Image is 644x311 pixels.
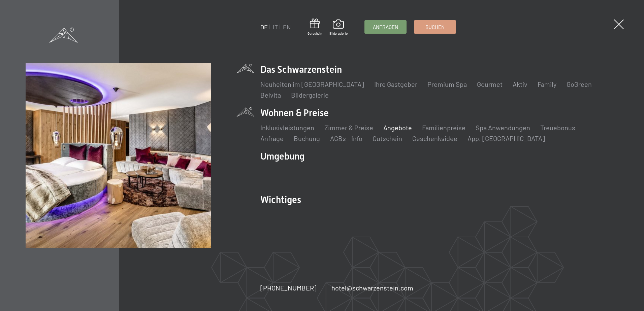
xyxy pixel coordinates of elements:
a: Bildergalerie [329,20,348,36]
span: Buchen [425,24,445,31]
a: Familienpreise [422,124,465,132]
a: [PHONE_NUMBER] [260,283,317,292]
a: Treuebonus [540,124,575,132]
a: IT [273,23,278,31]
a: Gourmet [477,80,503,88]
span: [PHONE_NUMBER] [260,284,317,292]
span: Anfragen [373,24,398,31]
a: Buchen [414,21,456,33]
span: Gutschein [308,31,322,36]
a: Bildergalerie [291,91,329,99]
a: DE [260,23,268,31]
a: App. [GEOGRAPHIC_DATA] [468,134,545,142]
a: Gutschein [308,19,322,36]
a: AGBs - Info [330,134,362,142]
a: GoGreen [567,80,592,88]
a: hotel@schwarzenstein.com [331,283,413,292]
a: Anfragen [365,21,406,33]
a: Gutschein [373,134,402,142]
a: Inklusivleistungen [260,124,314,132]
a: Ihre Gastgeber [374,80,417,88]
a: Spa Anwendungen [476,124,530,132]
a: Premium Spa [427,80,467,88]
a: Neuheiten im [GEOGRAPHIC_DATA] [260,80,364,88]
a: Family [538,80,556,88]
a: Zimmer & Preise [324,124,373,132]
a: Buchung [294,134,320,142]
a: Belvita [260,91,281,99]
a: Aktiv [513,80,527,88]
a: EN [283,23,291,31]
a: Anfrage [260,134,284,142]
a: Geschenksidee [412,134,457,142]
a: Angebote [383,124,412,132]
span: Bildergalerie [329,31,348,36]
